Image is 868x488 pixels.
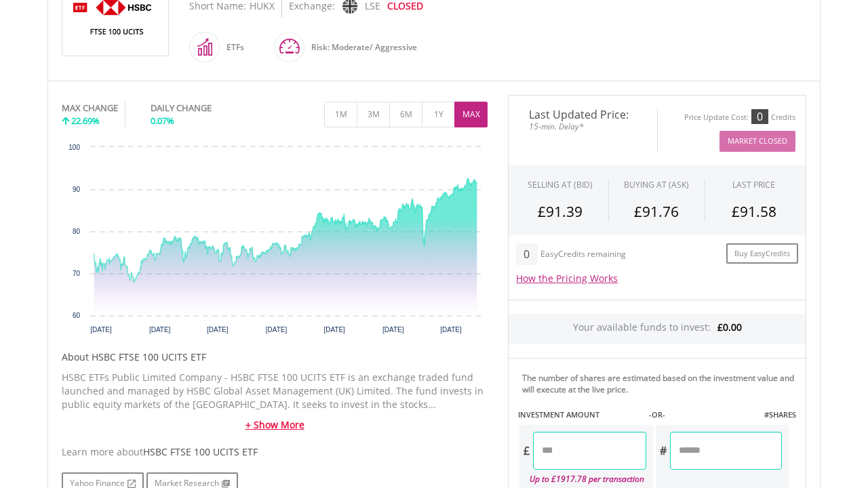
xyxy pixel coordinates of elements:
button: 3M [357,102,390,127]
h5: About HSBC FTSE 100 UCITS ETF [62,350,488,364]
div: Up to £1917.78 per transaction [519,470,646,488]
div: SELLING AT (BID) [528,179,593,190]
text: 90 [73,186,81,193]
span: £0.00 [717,321,742,333]
span: BUYING AT (ASK) [624,179,689,190]
text: [DATE] [323,326,345,333]
text: [DATE] [90,326,112,333]
div: ETFs [220,31,244,64]
div: 0 [751,109,768,124]
span: £91.58 [732,202,776,221]
span: £91.76 [634,202,679,221]
text: [DATE] [149,326,171,333]
div: £ [519,432,533,470]
button: 6M [389,102,422,127]
text: 100 [68,144,80,151]
text: [DATE] [440,326,462,333]
div: Price Update Cost: [684,113,749,123]
text: [DATE] [266,326,288,333]
label: #SHARES [764,409,796,420]
div: Your available funds to invest: [509,314,806,344]
button: 1M [324,102,357,127]
div: DAILY CHANGE [151,102,257,115]
text: [DATE] [207,326,229,333]
text: 70 [73,270,81,277]
div: 0 [516,243,537,265]
span: 15-min. Delay* [519,120,647,133]
label: INVESTMENT AMOUNT [518,409,599,420]
div: MAX CHANGE [62,102,118,115]
a: How the Pricing Works [516,272,618,285]
p: HSBC ETFs Public Limited Company - HSBC FTSE 100 UCITS ETF is an exchange traded fund launched an... [62,371,488,411]
a: Buy EasyCredits [726,243,798,264]
div: LAST PRICE [732,179,775,190]
button: MAX [454,102,488,127]
text: 60 [73,312,81,319]
span: £91.39 [538,202,583,221]
text: [DATE] [382,326,404,333]
text: 80 [73,228,81,235]
span: HSBC FTSE 100 UCITS ETF [143,445,258,458]
div: The number of shares are estimated based on the investment value and will execute at the live price. [522,372,800,395]
div: Chart. Highcharts interactive chart. [62,140,488,344]
svg: Interactive chart [62,140,488,344]
button: Market Closed [719,131,795,152]
label: -OR- [649,409,665,420]
span: 0.07% [151,115,174,127]
div: Learn more about [62,445,488,459]
div: # [656,432,670,470]
span: 22.69% [71,115,100,127]
div: Risk: Moderate/ Aggressive [304,31,417,64]
button: 1Y [422,102,455,127]
span: Last Updated Price: [519,109,647,120]
div: Credits [771,113,795,123]
div: EasyCredits remaining [540,249,626,261]
a: + Show More [62,418,488,432]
